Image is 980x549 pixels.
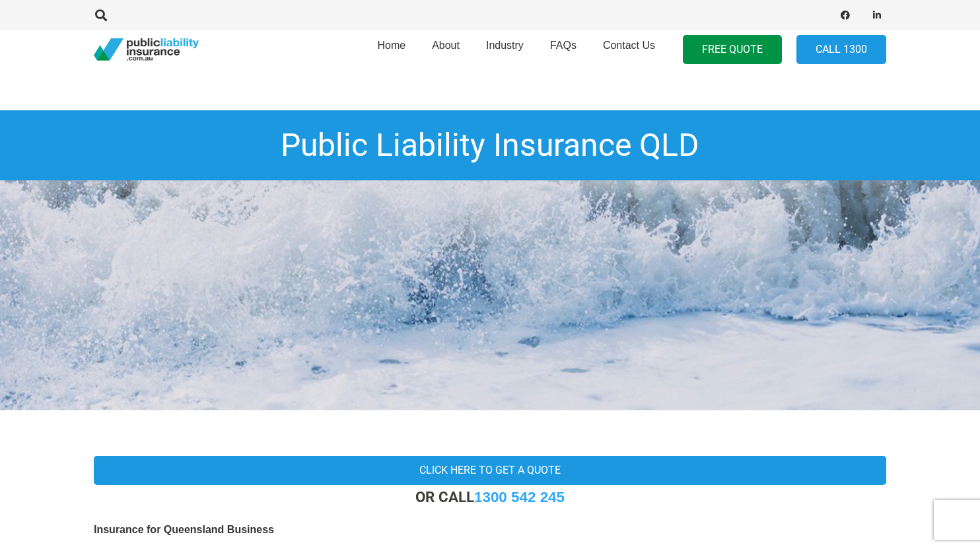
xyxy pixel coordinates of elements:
a: Call 1300 [796,35,886,65]
a: 1300 542 245 [474,489,565,505]
a: pli_logotransparent [94,38,199,61]
strong: OR CALL [415,488,565,505]
span: Home [377,40,405,51]
span: About [432,40,460,51]
span: Contact Us [603,40,655,51]
a: Search [88,9,114,21]
a: Click here to get a quote [94,456,886,486]
a: Home [364,26,419,73]
a: Industry [473,26,537,73]
a: Contact Us [590,26,668,73]
a: Facebook [836,6,855,24]
span: Industry [486,40,524,51]
a: FAQs [537,26,590,73]
a: LinkedIn [868,6,886,24]
b: Insurance for Queensland Business [94,524,274,535]
a: About [419,26,473,73]
a: FREE QUOTE [683,35,782,65]
span: FAQs [550,40,577,51]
